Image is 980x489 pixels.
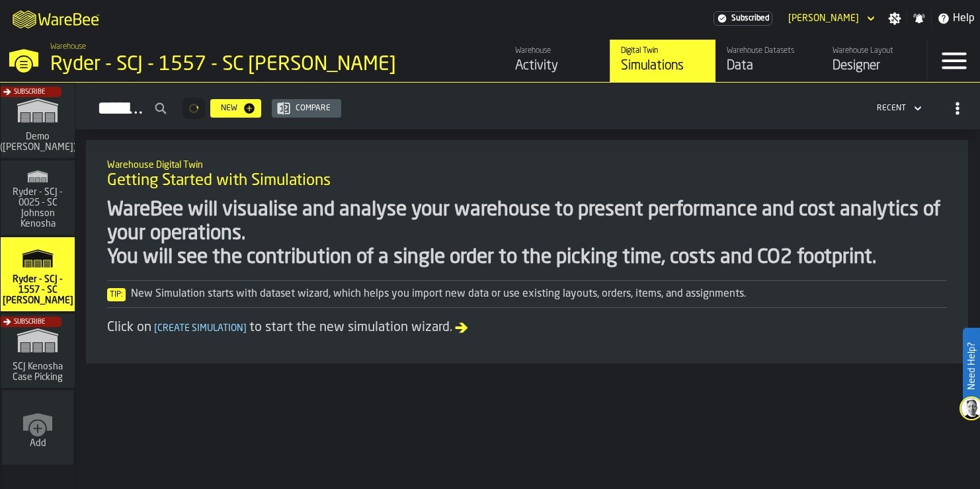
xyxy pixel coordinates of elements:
[964,329,979,403] label: Need Help?
[788,13,859,24] div: DropdownMenuValue-Kevin Cassidy
[6,187,69,229] span: Ryder - SCJ - 0025 - SC Johnson Kenosha
[907,12,931,25] label: button-toggle-Notifications
[272,99,341,118] button: button-Compare
[504,40,610,82] a: link-to-/wh/i/fcc31a91-0955-4476-b436-313eac94fd17/feed/
[216,104,243,113] div: New
[1,84,75,161] a: link-to-/wh/i/dbcf2930-f09f-4140-89fc-d1e1c3a767ca/simulations
[715,40,821,82] a: link-to-/wh/i/fcc31a91-0955-4476-b436-313eac94fd17/data
[177,98,210,119] div: ButtonLoadMore-Loading...-Prev-First-Last
[75,83,980,130] h2: button-Simulations
[932,11,980,26] label: button-toggle-Help
[783,11,878,26] div: DropdownMenuValue-Kevin Cassidy
[107,198,947,270] div: WareBee will visualise and analyse your warehouse to present performance and cost analytics of yo...
[610,40,715,82] a: link-to-/wh/i/fcc31a91-0955-4476-b436-313eac94fd17/simulations
[877,104,906,113] div: DropdownMenuValue-4
[210,99,261,118] button: button-New
[621,57,705,75] div: Simulations
[107,288,126,301] span: Tip:
[821,40,927,82] a: link-to-/wh/i/fcc31a91-0955-4476-b436-313eac94fd17/designer
[515,57,599,75] div: Activity
[86,140,968,363] div: ItemListCard-
[883,12,907,25] label: button-toggle-Settings
[515,46,599,56] div: Warehouse
[30,438,46,449] span: Add
[151,324,249,333] span: Create Simulation
[1,314,75,391] a: link-to-/wh/i/638d0423-b140-4e91-904b-c46285f9ecab/simulations
[107,157,947,170] h2: Sub Title
[833,46,917,56] div: Warehouse Layout
[953,11,975,26] span: Help
[290,104,336,113] div: Compare
[2,391,73,467] a: link-to-/wh/new
[872,100,924,116] div: DropdownMenuValue-4
[928,40,980,82] label: button-toggle-Menu
[14,89,45,96] span: Subscribe
[154,324,157,333] span: [
[243,324,247,333] span: ]
[714,11,772,26] a: link-to-/wh/i/fcc31a91-0955-4476-b436-313eac94fd17/settings/billing
[714,11,772,26] div: Menu Subscription
[107,170,331,192] span: Getting Started with Simulations
[727,57,811,75] div: Data
[727,46,811,56] div: Warehouse Datasets
[107,286,947,302] div: New Simulation starts with dataset wizard, which helps you import new data or use existing layout...
[97,151,958,198] div: title-Getting Started with Simulations
[14,319,45,326] span: Subscribe
[107,319,947,337] div: Click on to start the new simulation wizard.
[1,161,75,237] a: link-to-/wh/i/09dab83b-01b9-46d8-b134-ab87bee612a6/simulations
[1,237,75,314] a: link-to-/wh/i/fcc31a91-0955-4476-b436-313eac94fd17/simulations
[50,53,407,77] div: Ryder - SCJ - 1557 - SC [PERSON_NAME]
[50,42,86,52] span: Warehouse
[731,14,769,23] span: Subscribed
[833,57,917,75] div: Designer
[621,46,705,56] div: Digital Twin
